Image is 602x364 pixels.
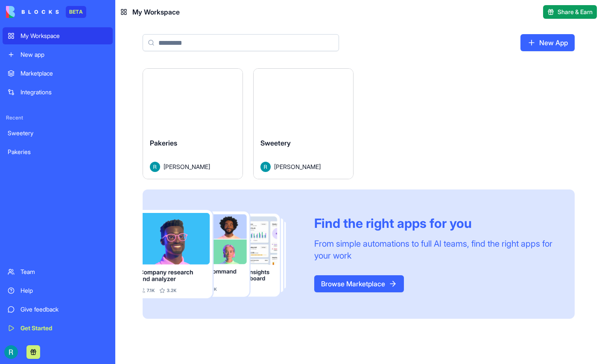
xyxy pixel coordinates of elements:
a: Sweetery [3,125,113,142]
img: ACg8ocIQaqk-1tPQtzwxiZ7ZlP6dcFgbwUZ5nqaBNAw22a2oECoLioo=s96-c [4,345,18,359]
div: New app [20,50,108,59]
a: Browse Marketplace [314,275,404,292]
div: Give feedback [20,305,108,314]
span: Recent [3,114,113,121]
a: PakeriesAvatar[PERSON_NAME] [143,68,243,179]
a: SweeteryAvatar[PERSON_NAME] [253,68,354,179]
a: Give feedback [3,301,113,318]
a: BETA [6,6,86,18]
span: Sweetery [260,139,291,147]
img: Frame_181_egmpey.png [143,210,301,299]
a: New app [3,46,113,63]
button: Share & Earn [543,5,597,19]
a: My Workspace [3,27,113,44]
img: Avatar [150,162,160,172]
a: Get Started [3,320,113,337]
img: logo [6,6,59,18]
div: Pakeries [8,148,108,156]
div: Help [20,286,108,295]
a: New App [520,34,575,51]
span: [PERSON_NAME] [164,162,210,171]
img: Avatar [260,162,271,172]
div: My Workspace [20,32,108,40]
div: Integrations [20,88,108,96]
a: Integrations [3,84,113,101]
a: Team [3,263,113,280]
span: Share & Earn [558,8,593,16]
a: Pakeries [3,143,113,160]
a: Help [3,282,113,299]
div: From simple automations to full AI teams, find the right apps for your work [314,238,554,262]
span: [PERSON_NAME] [274,162,321,171]
div: Team [20,268,108,276]
div: Sweetery [8,129,108,137]
div: Get Started [20,324,108,332]
span: My Workspace [132,7,180,17]
div: Marketplace [20,69,108,78]
div: Find the right apps for you [314,215,554,231]
div: BETA [66,6,86,18]
a: Marketplace [3,65,113,82]
span: Pakeries [150,139,177,147]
